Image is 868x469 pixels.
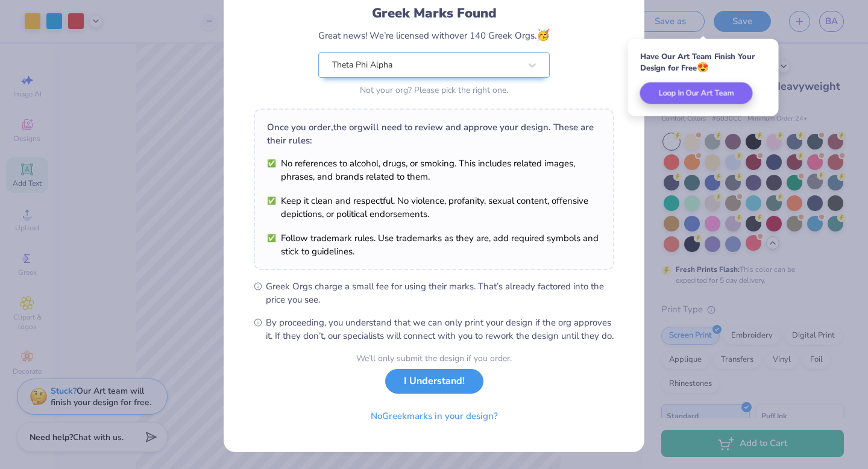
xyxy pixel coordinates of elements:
[536,28,550,42] span: 🥳
[318,84,550,96] div: Not your org? Please pick the right one.
[267,121,601,147] div: Once you order, the org will need to review and approve your design. These are their rules:
[640,51,767,74] div: Have Our Art Team Finish Your Design for Free
[267,231,601,258] li: Follow trademark rules. Use trademarks as they are, add required symbols and stick to guidelines.
[356,352,512,365] div: We’ll only submit the design if you order.
[266,280,614,306] span: Greek Orgs charge a small fee for using their marks. That’s already factored into the price you see.
[640,83,753,104] button: Loop In Our Art Team
[385,369,483,394] button: I Understand!
[318,27,550,43] div: Great news! We’re licensed with over 140 Greek Orgs.
[360,404,508,429] button: NoGreekmarks in your design?
[697,61,709,74] span: 😍
[267,157,601,183] li: No references to alcohol, drugs, or smoking. This includes related images, phrases, and brands re...
[266,316,614,342] span: By proceeding, you understand that we can only print your design if the org approves it. If they ...
[267,194,601,221] li: Keep it clean and respectful. No violence, profanity, sexual content, offensive depictions, or po...
[318,4,550,23] div: Greek Marks Found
